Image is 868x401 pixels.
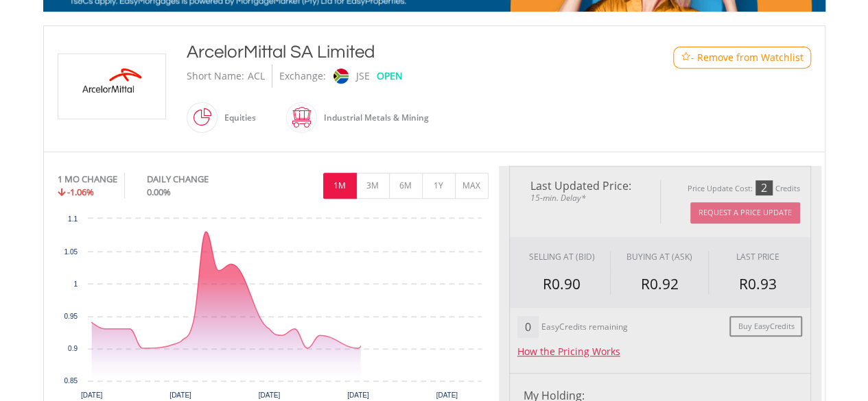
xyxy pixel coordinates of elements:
[422,173,456,199] button: 1Y
[377,64,403,88] div: OPEN
[147,173,255,186] div: DAILY CHANGE
[356,173,390,199] button: 3M
[73,280,78,288] text: 1
[68,345,78,352] text: 0.9
[248,64,265,88] div: ACL
[58,173,117,186] div: 1 MO CHANGE
[455,173,489,199] button: MAX
[64,377,78,385] text: 0.85
[187,64,244,88] div: Short Name:
[279,64,326,88] div: Exchange:
[356,64,370,88] div: JSE
[64,248,78,256] text: 1.05
[218,101,256,134] div: Equities
[389,173,423,199] button: 6M
[333,69,348,84] img: jse.png
[323,173,357,199] button: 1M
[187,40,618,64] div: ArcelorMittal SA Limited
[60,54,163,119] img: EQU.ZA.ACL.png
[147,186,171,198] span: 0.00%
[673,47,811,69] button: Watchlist - Remove from Watchlist
[681,52,691,62] img: Watchlist
[68,215,78,223] text: 1.1
[317,101,429,134] div: Industrial Metals & Mining
[691,51,804,64] span: - Remove from Watchlist
[64,313,78,320] text: 0.95
[67,186,94,198] span: -1.06%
